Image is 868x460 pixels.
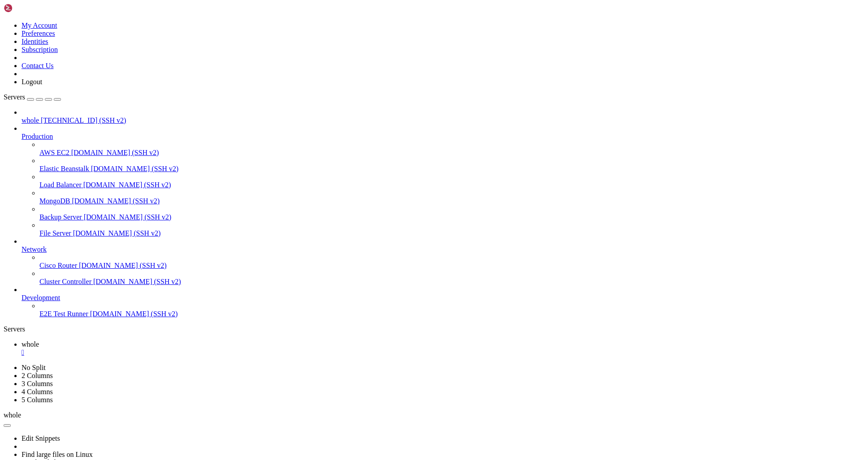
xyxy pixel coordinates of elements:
li: AWS EC2 [DOMAIN_NAME] (SSH v2) [39,141,864,157]
a: Preferences [22,30,55,37]
span: E2E Test Runner [39,310,88,318]
a: Production [22,133,864,141]
span: whole [22,116,39,124]
li: E2E Test Runner [DOMAIN_NAME] (SSH v2) [39,302,864,318]
x-row: 14 additional security updates can be applied with ESM Apps. [4,179,751,186]
x-row: : $ [4,224,751,232]
x-row: Usage of /: 6.8% of 233.67GB Processes: 203 [4,72,751,80]
span: [TECHNICAL_ID] (SSH v2) [41,116,126,124]
li: Load Balancer [DOMAIN_NAME] (SSH v2) [39,173,864,189]
x-row: * Documentation: [URL][DOMAIN_NAME] [4,19,751,26]
a: whole [TECHNICAL_ID] (SSH v2) [22,116,864,125]
x-row: * Management: [URL][DOMAIN_NAME] [4,26,751,34]
span: [DOMAIN_NAME] (SSH v2) [84,213,172,221]
a: Servers [4,93,61,101]
span: whole [4,411,21,419]
span: Production [22,133,53,140]
div: Servers [4,325,864,333]
span: [DOMAIN_NAME] (SSH v2) [90,310,178,318]
a: MongoDB [DOMAIN_NAME] (SSH v2) [39,197,864,205]
x-row: Expanded Security Maintenance for Applications is not enabled. [4,141,751,148]
li: MongoDB [DOMAIN_NAME] (SSH v2) [39,189,864,205]
span: Elastic Beanstalk [39,165,89,172]
span: customer@s264175 [4,224,61,232]
a: Cisco Router [DOMAIN_NAME] (SSH v2) [39,262,864,270]
span: [DOMAIN_NAME] (SSH v2) [79,262,167,269]
a: My Account [22,21,57,29]
span: [DOMAIN_NAME] (SSH v2) [91,165,179,172]
span: Network [22,245,47,253]
li: Development [22,286,864,318]
a: E2E Test Runner [DOMAIN_NAME] (SSH v2) [39,310,864,318]
x-row: Swap usage: 0% IPv4 address for enp0s25: [TECHNICAL_ID] [4,87,751,95]
x-row: * Strictly confined Kubernetes makes edge and IoT secure. Learn how MicroK8s [4,103,751,110]
li: Production [22,125,864,237]
li: Elastic Beanstalk [DOMAIN_NAME] (SSH v2) [39,157,864,173]
span: AWS EC2 [39,149,69,156]
x-row: [URL][DOMAIN_NAME] [4,125,751,133]
span: [DOMAIN_NAME] (SSH v2) [72,197,160,205]
a: Logout [22,78,42,86]
li: Cluster Controller [DOMAIN_NAME] (SSH v2) [39,270,864,286]
x-row: System load: 0.08 Temperature: 61.0 C [4,64,751,72]
span: File Server [39,229,71,237]
x-row: just raised the bar for easy, resilient and secure K8s cluster deployment. [4,110,751,118]
x-row: Learn more about enabling ESM Apps service at [URL][DOMAIN_NAME] [4,186,751,194]
li: Network [22,237,864,286]
span: [DOMAIN_NAME] (SSH v2) [83,181,171,189]
a: 4 Columns [22,388,53,396]
span: MongoDB [39,197,70,205]
a: 5 Columns [22,396,53,404]
x-row: *** System restart required *** [4,209,751,217]
span: [DOMAIN_NAME] (SSH v2) [93,278,181,285]
a: Subscription [22,46,58,53]
a: AWS EC2 [DOMAIN_NAME] (SSH v2) [39,149,864,157]
li: Backup Server [DOMAIN_NAME] (SSH v2) [39,205,864,221]
span: [DOMAIN_NAME] (SSH v2) [71,149,159,156]
a: Load Balancer [DOMAIN_NAME] (SSH v2) [39,181,864,189]
x-row: Memory usage: 3% Users logged in: 0 [4,80,751,87]
x-row: System information as of [DATE] [4,49,751,57]
span: Load Balancer [39,181,82,189]
a: File Server [DOMAIN_NAME] (SSH v2) [39,229,864,237]
a:  [22,348,864,357]
img: Shellngn [4,4,55,13]
x-row: Welcome to Ubuntu 24.04.3 LTS (GNU/Linux 6.8.0-71-generic x86_64) [4,4,751,11]
li: whole [TECHNICAL_ID] (SSH v2) [22,108,864,125]
span: Backup Server [39,213,82,221]
a: Backup Server [DOMAIN_NAME] (SSH v2) [39,213,864,221]
a: Development [22,294,864,302]
a: Network [22,245,864,254]
x-row: Last login: [DATE] from [TECHNICAL_ID] [4,217,751,224]
a: Cluster Controller [DOMAIN_NAME] (SSH v2) [39,278,864,286]
span: whole [22,340,39,348]
x-row: To see these additional updates run: apt list --upgradable [4,163,751,171]
a: Find large files on Linux [22,451,93,458]
x-row: * Support: [URL][DOMAIN_NAME] [4,34,751,42]
li: Cisco Router [DOMAIN_NAME] (SSH v2) [39,254,864,270]
a: Contact Us [22,62,54,69]
a: whole [22,340,864,357]
li: File Server [DOMAIN_NAME] (SSH v2) [39,221,864,237]
x-row: 24 updates can be applied immediately. [4,156,751,163]
a: 3 Columns [22,380,53,387]
div: (20, 29) [79,224,83,232]
span: Development [22,294,60,301]
a: Edit Snippets [22,434,60,442]
span: [DOMAIN_NAME] (SSH v2) [73,229,161,237]
a: 2 Columns [22,372,53,379]
span: ~ [65,224,68,232]
a: No Split [22,364,46,371]
span: Cisco Router [39,262,77,269]
span: Servers [4,93,25,101]
a: Elastic Beanstalk [DOMAIN_NAME] (SSH v2) [39,165,864,173]
a: Identities [22,38,48,45]
span: Cluster Controller [39,278,91,285]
